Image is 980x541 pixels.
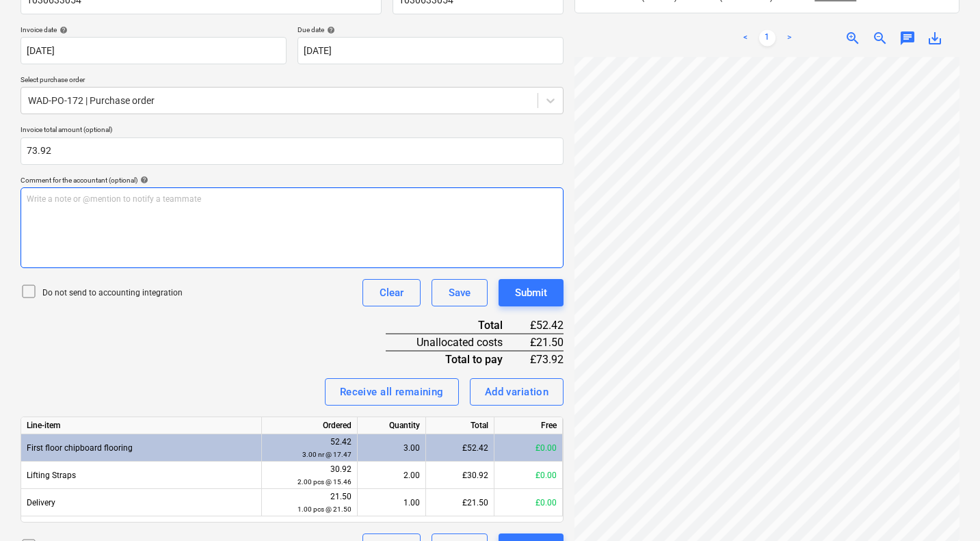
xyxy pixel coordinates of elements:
[267,436,352,461] div: 52.42
[494,417,563,434] div: Free
[515,284,547,302] div: Submit
[358,417,426,434] div: Quantity
[737,30,754,47] a: Previous page
[21,75,564,87] p: Select purchase order
[485,383,549,401] div: Add variation
[267,463,352,488] div: 30.92
[27,443,133,453] span: First floor chipboard flooring
[899,30,916,47] span: chat
[21,37,287,64] input: Invoice date not specified
[432,279,488,306] button: Save
[927,30,943,47] span: save_alt
[781,30,797,47] a: Next page
[380,284,403,302] div: Clear
[426,489,494,516] div: £21.50
[386,317,525,334] div: Total
[21,417,262,434] div: Line-item
[525,334,564,351] div: £21.50
[262,417,358,434] div: Ordered
[297,25,564,34] div: Due date
[525,317,564,334] div: £52.42
[912,475,980,541] iframe: Chat Widget
[57,26,68,34] span: help
[494,434,563,462] div: £0.00
[340,383,444,401] div: Receive all remaining
[297,505,352,513] small: 1.00 pcs @ 21.50
[21,125,564,137] p: Invoice total amount (optional)
[297,478,352,486] small: 2.00 pcs @ 15.46
[137,176,148,184] span: help
[21,489,262,516] div: Delivery
[21,25,287,34] div: Invoice date
[494,462,563,489] div: £0.00
[499,279,564,306] button: Submit
[363,489,420,516] div: 1.00
[363,462,420,489] div: 2.00
[386,334,525,351] div: Unallocated costs
[426,434,494,462] div: £52.42
[302,451,352,458] small: 3.00 nr @ 17.47
[449,284,471,302] div: Save
[845,30,861,47] span: zoom_in
[324,26,335,34] span: help
[21,462,262,489] div: Lifting Straps
[21,137,564,165] input: Invoice total amount (optional)
[386,351,525,367] div: Total to pay
[525,351,564,367] div: £73.92
[21,176,564,185] div: Comment for the accountant (optional)
[297,37,564,64] input: Due date not specified
[426,462,494,489] div: £30.92
[325,378,459,406] button: Receive all remaining
[42,287,183,299] p: Do not send to accounting integration
[470,378,564,406] button: Add variation
[363,434,420,462] div: 3.00
[267,490,352,516] div: 21.50
[872,30,888,47] span: zoom_out
[759,30,776,47] a: Page 1 is your current page
[362,279,421,306] button: Clear
[426,417,494,434] div: Total
[494,489,563,516] div: £0.00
